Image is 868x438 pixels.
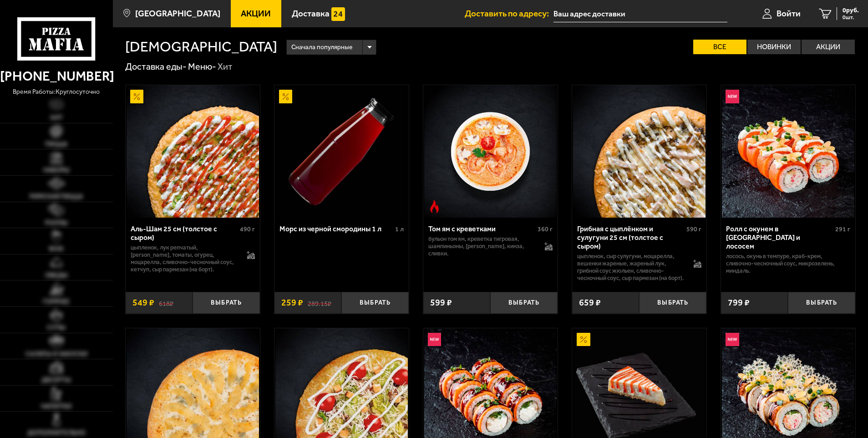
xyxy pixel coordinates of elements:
button: Выбрать [490,292,558,314]
a: Грибная с цыплёнком и сулугуни 25 см (толстое с сыром) [572,85,706,218]
span: Наборы [43,167,70,173]
img: Акционный [577,333,590,346]
a: АкционныйМорс из черной смородины 1 л [274,85,409,218]
a: НовинкаРолл с окунем в темпуре и лососем [721,85,855,218]
img: Морс из черной смородины 1 л [275,85,408,218]
img: 15daf4d41897b9f0e9f617042186c801.svg [331,7,345,21]
s: 618 ₽ [159,298,173,307]
span: 360 г [538,225,553,233]
img: Акционный [130,90,144,103]
label: Новинки [747,40,801,54]
div: Ролл с окунем в [GEOGRAPHIC_DATA] и лососем [726,224,833,250]
a: АкционныйАль-Шам 25 см (толстое с сыром) [126,85,260,218]
span: 291 г [835,225,850,233]
a: Меню- [188,61,216,72]
span: Роллы [45,220,68,226]
span: Хит [50,115,63,121]
span: 549 ₽ [132,298,154,307]
div: Хит [218,61,233,73]
label: Все [693,40,746,54]
span: Десерты [41,377,71,383]
label: Акции [802,40,855,54]
h1: [DEMOGRAPHIC_DATA] [125,40,277,54]
span: Войти [777,9,801,18]
p: цыпленок, сыр сулугуни, моцарелла, вешенки жареные, жареный лук, грибной соус Жюльен, сливочно-че... [577,253,685,282]
img: Новинка [726,90,739,103]
img: Ролл с окунем в темпуре и лососем [722,85,854,218]
img: Грибная с цыплёнком и сулугуни 25 см (толстое с сыром) [573,85,706,218]
a: Острое блюдоТом ям с креветками [423,85,558,218]
button: Выбрать [341,292,409,314]
span: 1 л [395,225,404,233]
img: Аль-Шам 25 см (толстое с сыром) [127,85,259,218]
span: WOK [49,246,64,252]
p: лосось, окунь в темпуре, краб-крем, сливочно-чесночный соус, микрозелень, миндаль. [726,253,850,275]
span: 590 г [686,225,701,233]
span: Пицца [45,141,67,148]
div: Морс из черной смородины 1 л [279,224,393,233]
span: Супы [47,325,66,331]
span: Доставить по адресу: [465,9,553,18]
span: Доставка [292,9,330,18]
p: бульон том ям, креветка тигровая, шампиньоны, [PERSON_NAME], кинза, сливки. [428,235,536,257]
span: Напитки [41,403,71,410]
s: 289.15 ₽ [308,298,331,307]
div: Аль-Шам 25 см (толстое с сыром) [131,224,238,242]
button: Выбрать [639,292,706,314]
span: 259 ₽ [281,298,303,307]
input: Ваш адрес доставки [553,5,727,22]
span: Салаты и закуски [25,351,87,357]
span: [GEOGRAPHIC_DATA] [135,9,220,18]
span: 490 г [240,225,255,233]
img: Новинка [428,333,442,346]
img: Том ям с креветками [424,85,557,218]
span: Обеды [45,272,68,279]
div: Том ям с креветками [428,224,535,233]
img: Острое блюдо [428,200,442,214]
button: Выбрать [193,292,260,314]
span: 659 ₽ [579,298,601,307]
img: Новинка [726,333,739,346]
img: Акционный [279,90,293,103]
a: Доставка еды- [125,61,187,72]
span: Сначала популярные [291,39,352,56]
span: Римская пицца [30,194,83,200]
p: цыпленок, лук репчатый, [PERSON_NAME], томаты, огурец, моцарелла, сливочно-чесночный соус, кетчуп... [131,244,238,273]
span: Дополнительно [27,430,86,436]
div: Грибная с цыплёнком и сулугуни 25 см (толстое с сыром) [577,224,684,250]
span: Горячее [43,299,70,305]
span: 0 руб. [843,7,859,14]
span: 599 ₽ [430,298,452,307]
span: Акции [241,9,271,18]
span: 799 ₽ [728,298,750,307]
span: 0 шт. [843,15,859,20]
button: Выбрать [788,292,855,314]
